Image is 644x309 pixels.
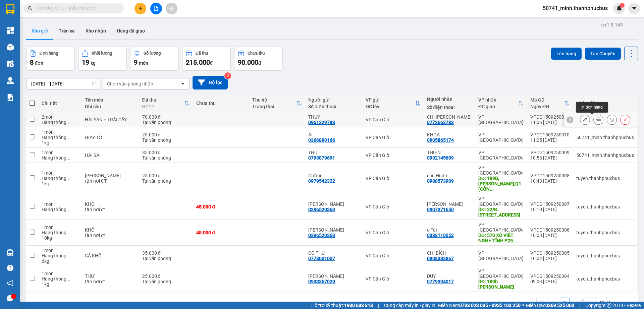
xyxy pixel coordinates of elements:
[514,238,518,243] span: ...
[7,295,13,301] span: message
[85,253,136,258] div: CÁ KHÔ
[42,155,78,161] div: Hàng thông thường
[142,97,184,103] div: Đã thu
[530,155,570,161] div: 10:53 [DATE]
[42,276,78,282] div: Hàng thông thường
[7,77,14,84] img: warehouse-icon
[134,58,138,66] span: 9
[42,120,78,125] div: Hàng thông thường
[42,170,78,176] div: 1 món
[366,204,420,209] div: VP Cần Giờ
[41,10,66,41] b: Gửi khách hàng
[249,95,305,112] th: Toggle SortBy
[85,233,136,238] div: tận nơi ct
[42,282,78,287] div: 1 kg
[362,95,424,112] th: Toggle SortBy
[37,5,116,12] input: Tìm tên, số ĐT hoặc mã đơn
[631,5,637,11] span: caret-down
[607,303,611,308] span: copyright
[478,207,524,218] div: DĐ: 22/Đ. Số 37, P Tân Phong, Q7
[142,178,190,184] div: Tại văn phòng
[308,256,335,261] div: 0778601007
[142,279,190,284] div: Tại văn phòng
[154,6,158,11] span: file-add
[138,6,143,11] span: plus
[366,253,420,258] div: VP Cần Giờ
[85,173,136,178] div: Hồ Sơ
[427,201,472,207] div: Kim
[551,48,582,60] button: Lên hàng
[142,150,190,155] div: 35.000 đ
[530,137,570,143] div: 11:05 [DATE]
[308,120,335,125] div: 0961229783
[478,250,524,261] div: VP [GEOGRAPHIC_DATA]
[576,101,634,106] div: Nhân viên
[459,303,521,308] strong: 0708 023 035 - 0935 103 250
[248,51,265,56] div: Chưa thu
[427,178,454,184] div: 0988573909
[42,176,78,181] div: Hàng thông thường
[8,8,42,42] img: logo.jpg
[620,3,625,8] sup: 1
[530,201,570,207] div: VPCG1509250007
[427,233,454,238] div: 0388110052
[366,176,420,181] div: VP Cần Giờ
[210,60,213,66] span: đ
[308,233,335,238] div: 0396520363
[28,6,33,11] span: search
[169,6,174,11] span: aim
[42,271,78,276] div: 1 món
[311,302,373,309] span: Hỗ trợ kỹ thuật:
[7,44,14,51] img: warehouse-icon
[85,273,136,279] div: THƯ
[478,150,524,161] div: VP [GEOGRAPHIC_DATA]
[130,47,179,71] button: Số lượng9món
[366,276,420,282] div: VP Cần Giờ
[42,135,78,140] div: Hàng thông thường
[427,250,472,256] div: CHỊ BÍCH
[234,47,283,71] button: Chưa thu90.000đ
[91,60,96,66] span: kg
[478,196,524,207] div: VP [GEOGRAPHIC_DATA]
[545,303,574,308] strong: 0369 525 060
[522,304,524,307] span: ⚪️
[42,225,78,230] div: 1 món
[85,135,136,140] div: GIẤY TỜ
[427,120,454,125] div: 0773663783
[107,80,153,87] div: Chọn văn phòng nhận
[308,173,359,178] div: Cường
[66,176,70,181] span: ...
[576,253,634,258] div: tuyen.thanhphucbus
[42,258,78,264] div: 6 kg
[366,135,420,140] div: VP Cần Giờ
[308,155,335,161] div: 0793879691
[111,23,150,39] button: Hàng đã giao
[308,132,359,137] div: ÁI
[427,207,454,212] div: 0907371650
[26,23,53,39] button: Kho gửi
[530,173,570,178] div: VPCG1509250008
[92,51,112,56] div: Khối lượng
[142,256,190,261] div: Tại văn phòng
[530,97,564,103] div: Mã GD
[478,165,524,176] div: VP [GEOGRAPHIC_DATA]
[85,227,136,233] div: KHÔ
[527,95,573,112] th: Toggle SortBy
[308,250,359,256] div: CÔ THU
[530,120,570,125] div: 11:06 [DATE]
[308,114,359,120] div: THUỶ
[8,43,34,75] b: Thành Phúc Bus
[53,23,80,39] button: Trên xe
[180,81,185,86] svg: open
[576,135,634,140] div: 50741_minh.thanhphucbus
[42,129,78,135] div: 1 món
[142,273,190,279] div: 25.000 đ
[344,303,373,308] strong: 1900 633 818
[193,76,228,89] button: Bộ lọc
[537,4,613,12] span: 50741_minh.thanhphucbus
[478,114,524,125] div: VP [GEOGRAPHIC_DATA]
[66,135,70,140] span: ...
[478,233,524,243] div: DĐ: 570 XÔ VIẾT NGHỆ TĨNH P25. BÌNH THẠNH , HCM
[35,60,43,66] span: đơn
[135,3,146,14] button: plus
